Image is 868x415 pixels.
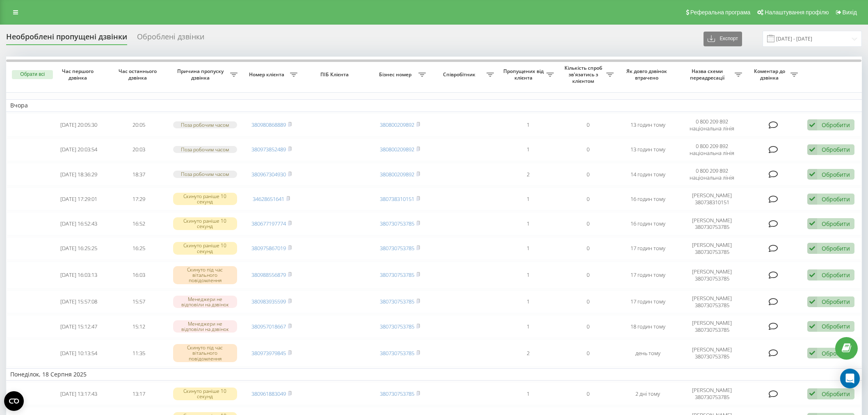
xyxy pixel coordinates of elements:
td: 16:03 [109,262,169,289]
td: 1 [498,290,558,313]
span: Коментар до дзвінка [750,68,790,81]
td: 18 годин тому [618,315,678,338]
td: 0 800 209 892 національна лінія [678,114,746,137]
a: 380800209892 [380,171,414,178]
td: 15:57 [109,290,169,313]
td: 1 [498,212,558,235]
div: Обробити [822,171,850,178]
td: [DATE] 16:03:13 [49,262,109,289]
td: 0 [558,212,618,235]
a: 380730753785 [380,244,414,252]
div: Обробити [822,271,850,279]
span: Налаштування профілю [765,9,829,16]
a: 380961883049 [251,390,286,397]
div: Обробити [822,298,850,306]
td: 0 [558,262,618,289]
td: 16:25 [109,237,169,260]
div: Поза робочим часом [173,146,238,153]
span: Вихід [843,9,857,16]
span: Кількість спроб зв'язатись з клієнтом [562,65,606,84]
span: Реферальна програма [690,9,751,16]
td: [PERSON_NAME] 380730753785 [678,340,746,367]
a: 34628651641 [253,195,284,203]
div: Обробити [822,146,850,153]
a: 380800209892 [380,146,414,153]
div: Обробити [822,390,850,398]
div: Обробити [822,322,850,330]
td: 0 800 209 892 національна лінія [678,163,746,186]
a: 380730753785 [380,271,414,278]
td: 13 годин тому [618,138,678,161]
td: 1 [498,382,558,405]
div: Обробити [822,195,850,203]
td: [DATE] 17:29:01 [49,187,109,210]
td: 16 годин тому [618,212,678,235]
td: [PERSON_NAME] 380730753785 [678,382,746,405]
td: 0 [558,163,618,186]
td: [DATE] 10:13:54 [49,340,109,367]
a: 380973979845 [251,349,286,357]
td: 20:03 [109,138,169,161]
a: 380738310151 [380,195,414,203]
a: 380957018667 [251,323,286,330]
td: 0 [558,382,618,405]
td: день тому [618,340,678,367]
td: Понеділок, 18 Серпня 2025 [6,368,862,381]
td: 1 [498,315,558,338]
a: 380800209892 [380,121,414,128]
td: 1 [498,262,558,289]
div: Скинуто під час вітального повідомлення [173,266,238,284]
td: 1 [498,187,558,210]
div: Поза робочим часом [173,121,238,128]
td: 20:05 [109,114,169,137]
td: 17 годин тому [618,290,678,313]
td: [PERSON_NAME] 380730753785 [678,237,746,260]
a: 380975867019 [251,244,286,252]
span: Час першого дзвінка [56,68,102,81]
button: Open CMP widget [4,391,24,411]
td: 0 [558,315,618,338]
td: 0 800 209 892 національна лінія [678,138,746,161]
a: 380730753785 [380,349,414,357]
td: 0 [558,114,618,137]
td: [PERSON_NAME] 380730753785 [678,262,746,289]
td: [DATE] 16:52:43 [49,212,109,235]
span: Як довго дзвінок втрачено [625,68,671,81]
td: 17:29 [109,187,169,210]
td: [PERSON_NAME] 380730753785 [678,315,746,338]
td: 16:52 [109,212,169,235]
a: 380980868889 [251,121,286,128]
div: Скинуто раніше 10 секунд [173,193,238,205]
td: 0 [558,237,618,260]
div: Оброблені дзвінки [137,32,204,45]
span: ПІБ Клієнта [308,71,363,78]
td: [PERSON_NAME] 380738310151 [678,187,746,210]
div: Обробити [822,220,850,228]
a: 380730753785 [380,220,414,227]
td: 1 [498,114,558,137]
td: 1 [498,237,558,260]
td: 2 [498,163,558,186]
div: Необроблені пропущені дзвінки [6,32,127,45]
td: 0 [558,187,618,210]
td: 0 [558,290,618,313]
div: Поза робочим часом [173,171,238,178]
td: [DATE] 15:57:08 [49,290,109,313]
td: 2 [498,340,558,367]
td: 13 годин тому [618,114,678,137]
td: [DATE] 18:36:29 [49,163,109,186]
td: [DATE] 16:25:25 [49,237,109,260]
span: Пропущених від клієнта [502,68,546,81]
div: Open Intercom Messenger [840,369,860,388]
td: 2 дні тому [618,382,678,405]
td: 17 годин тому [618,237,678,260]
td: 15:12 [109,315,169,338]
div: Скинуто під час вітального повідомлення [173,344,238,362]
td: 0 [558,340,618,367]
td: [DATE] 13:17:43 [49,382,109,405]
div: Обробити [822,349,850,357]
td: [DATE] 15:12:47 [49,315,109,338]
td: [PERSON_NAME] 380730753785 [678,212,746,235]
td: 0 [558,138,618,161]
a: 380730753785 [380,298,414,305]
